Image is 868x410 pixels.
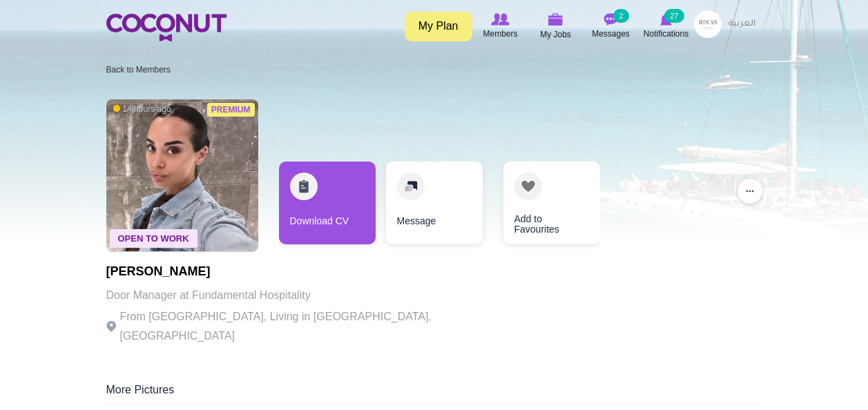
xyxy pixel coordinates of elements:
span: Premium [207,103,255,117]
span: Messages [592,27,630,41]
img: Notifications [660,13,672,26]
a: Back to Members [106,65,171,75]
span: Notifications [644,27,688,41]
div: More Pictures [106,382,762,404]
span: 14 hours ago [113,104,171,115]
span: Members [483,27,517,41]
a: العربية [722,10,762,38]
a: Notifications Notifications 27 [639,10,694,42]
a: My Jobs My Jobs [528,10,584,43]
p: From [GEOGRAPHIC_DATA], Living in [GEOGRAPHIC_DATA], [GEOGRAPHIC_DATA] [106,307,486,346]
small: 27 [664,9,684,23]
div: 3 / 3 [493,162,590,251]
a: Messages Messages 2 [584,10,639,42]
p: Door Manager at Fundamental Hospitality [106,286,486,305]
a: Message [386,162,483,244]
span: My Jobs [540,28,571,41]
img: My Jobs [548,13,563,26]
a: Add to Favourites [503,162,600,244]
small: 2 [613,9,628,23]
a: Download CV [279,162,376,244]
img: Home [106,14,226,41]
button: ... [737,179,762,204]
img: Browse Members [491,13,509,26]
h1: [PERSON_NAME] [106,265,486,279]
a: My Plan [405,12,472,41]
a: Browse Members Members [473,10,528,42]
div: 1 / 3 [279,162,376,251]
img: Messages [604,13,618,26]
span: Open To Work [110,229,197,248]
div: 2 / 3 [386,162,483,251]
